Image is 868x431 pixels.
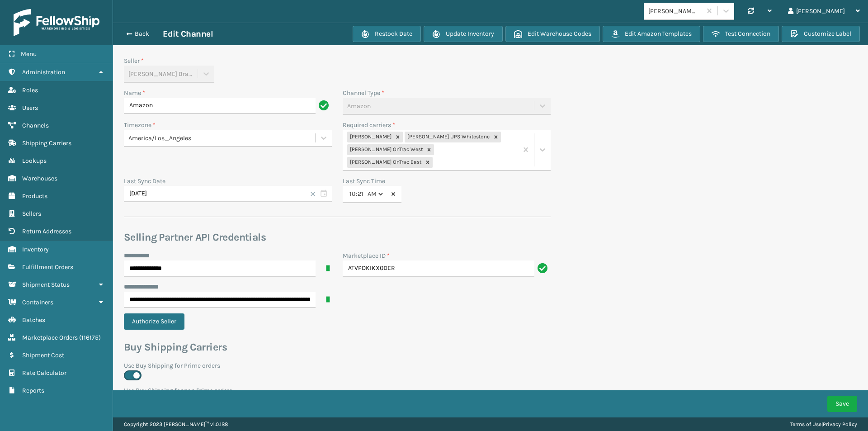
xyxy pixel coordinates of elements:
span: : [356,189,357,199]
label: Use Buy Shipping for non Prime orders [124,386,551,395]
button: Update Inventory [424,26,503,42]
span: Products [22,192,47,200]
p: Copyright 2023 [PERSON_NAME]™ v 1.0.188 [124,417,228,431]
h3: Edit Channel [163,28,213,39]
input: -- [357,186,364,202]
div: America/Los_Angeles [128,133,316,143]
span: Channels [22,122,49,129]
button: Edit Warehouse Codes [505,26,600,42]
div: [PERSON_NAME] OnTrac East [347,157,423,168]
span: Roles [22,86,38,94]
label: Last Sync Date [124,177,165,185]
button: Back [121,30,163,38]
span: Fulfillment Orders [22,263,73,271]
span: Shipment Status [22,281,70,289]
div: [PERSON_NAME] [347,132,393,142]
h3: Selling Partner API Credentials [124,231,551,244]
span: Reports [22,387,44,394]
button: Customize Label [782,26,860,42]
label: Use Buy Shipping for Prime orders [124,361,551,370]
input: -- [349,186,356,202]
label: Last Sync Time [343,177,385,185]
span: Marketplace Orders [22,334,78,341]
div: [PERSON_NAME] Brands [648,6,702,16]
span: Warehouses [22,175,57,182]
button: Restock Date [353,26,421,42]
span: Containers [22,298,53,306]
span: Lookups [22,157,47,165]
button: Edit Amazon Templates [603,26,700,42]
label: Channel Type [343,88,384,98]
span: Rate Calculator [22,369,66,377]
div: [PERSON_NAME] UPS Whitestone [405,132,491,142]
button: Save [827,396,857,412]
button: Authorize Seller [124,313,184,330]
span: Return Addresses [22,227,71,235]
a: Privacy Policy [823,421,857,427]
span: Users [22,104,38,112]
label: Required carriers [343,120,395,130]
label: Name [124,88,145,98]
h3: Buy Shipping Carriers [124,341,551,354]
label: Marketplace ID [343,251,390,260]
span: Menu [21,50,37,58]
img: logo [14,9,99,36]
span: Administration [22,68,65,76]
span: Shipping Carriers [22,139,71,147]
div: [PERSON_NAME] OnTrac West [347,144,424,155]
span: Shipment Cost [22,351,64,359]
span: Batches [22,316,45,324]
a: Terms of Use [790,421,821,427]
span: ( 116175 ) [79,334,101,341]
span: Sellers [22,210,41,218]
a: Authorize Seller [124,317,190,325]
div: | [790,417,857,431]
label: Timezone [124,120,156,130]
label: Seller [124,56,144,66]
span: Inventory [22,246,49,253]
input: MM/DD/YYYY [124,186,332,202]
button: Test Connection [703,26,779,42]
